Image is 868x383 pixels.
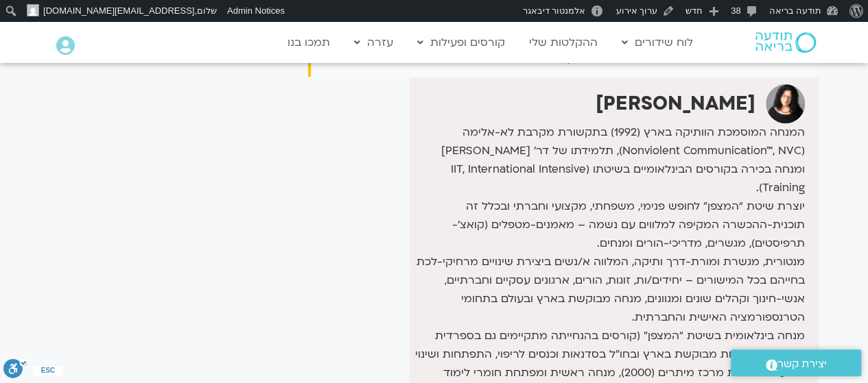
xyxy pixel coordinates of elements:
span: [EMAIL_ADDRESS][DOMAIN_NAME] [43,5,194,16]
a: ההקלטות שלי [522,29,605,55]
strong: [PERSON_NAME] [596,90,755,116]
a: עזרה [347,29,400,55]
p: המנחה המוסמכת הוותיקה בארץ (1992) בתקשורת מקרבת לא-אלימה (Nonviolent Communication™, NVC), תלמידת... [413,123,804,197]
a: קורסים ופעילות [410,29,512,55]
span: יצירת קשר [777,355,827,373]
p: יוצרת שיטת “המצפן” לחופש פנימי, משפחתי, מקצועי וחברתי ובכלל זה תוכנית-ההכשרה המקיפה למלווים עם נש... [413,197,804,327]
img: תודעה בריאה [755,32,816,53]
img: ארנינה קשתן [766,84,805,123]
a: יצירת קשר [731,349,861,376]
strong: נדרשת הרשאה לצפייה: [589,50,712,64]
a: לוח שידורים [615,29,700,55]
a: תמכו בנו [281,29,337,55]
